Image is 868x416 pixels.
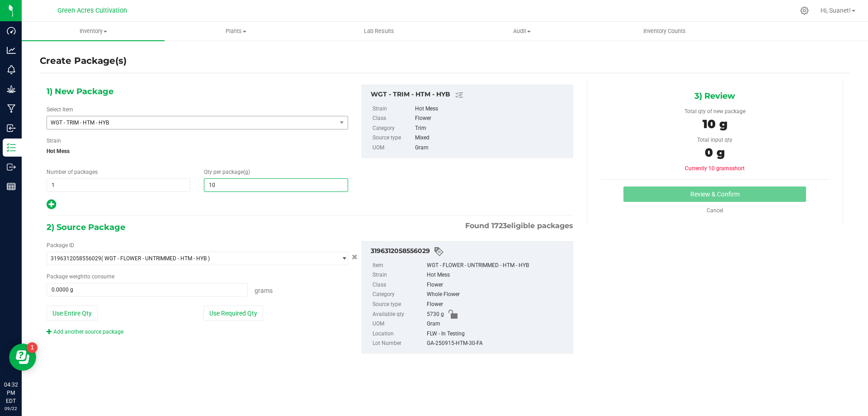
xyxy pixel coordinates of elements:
span: Number of packages [47,169,98,175]
inline-svg: Manufacturing [7,104,16,113]
a: Inventory [22,22,165,41]
div: FLW - In Testing [427,329,568,339]
span: Hi, Suanet! [821,7,851,14]
div: GA-250915-HTM-30-FA [427,339,568,349]
span: Total input qty [697,137,732,143]
label: Class [373,280,425,290]
span: Inventory Counts [631,27,698,35]
inline-svg: Inbound [7,124,16,133]
span: 1723 [491,221,507,230]
inline-svg: Inventory [7,143,16,152]
button: Review & Confirm [623,186,806,202]
span: 5730 g [427,310,444,320]
span: Lab Results [352,27,406,35]
div: Gram [415,143,568,153]
span: Green Acres Cultivation [57,7,127,14]
div: Trim [415,124,568,134]
p: 04:32 PM EDT [4,381,18,405]
button: Use Entire Qty [47,306,98,321]
div: Flower [415,114,568,124]
span: Qty per package [204,169,250,175]
iframe: Resource center unread badge [27,342,38,353]
label: UOM [373,319,425,329]
inline-svg: Monitoring [7,65,16,74]
span: weight [69,273,85,280]
span: WGT - TRIM - HTM - HYB [51,120,321,126]
span: 2) Source Package [47,220,125,234]
span: Package to consume [47,273,114,280]
span: ( WGT - FLOWER - UNTRIMMED - HTM - HYB ) [101,255,210,262]
iframe: Resource center [9,344,36,371]
div: Flower [427,280,568,290]
span: 0 g [705,145,725,160]
span: 3) Review [694,89,735,103]
h4: Create Package(s) [40,54,127,67]
div: Hot Mess [415,104,568,114]
div: 3196312058556029 [371,246,568,257]
label: Item [373,261,425,271]
span: (g) [243,169,250,175]
label: Source type [373,300,425,310]
label: Source type [373,133,413,143]
span: Add new output [47,203,56,210]
span: Total qty of new package [684,108,745,115]
label: Location [373,329,425,339]
span: 10 g [703,117,727,131]
a: Plants [165,22,307,41]
p: 09/22 [4,405,18,412]
div: Flower [427,300,568,310]
span: Hot Mess [47,144,348,158]
label: Category [373,290,425,300]
div: Hot Mess [427,270,568,280]
label: Lot Number [373,339,425,349]
span: Grams [255,287,273,294]
a: Inventory Counts [593,22,736,41]
span: 1) New Package [47,85,113,98]
div: Mixed [415,133,568,143]
input: 0.0000 g [47,283,247,296]
input: 1 [47,179,190,191]
span: Inventory [22,27,165,35]
span: Audit [451,27,593,35]
span: select [336,116,348,129]
inline-svg: Reports [7,182,16,191]
span: short [732,165,745,172]
span: Package ID [47,242,74,249]
label: Strain [373,104,413,114]
button: Cancel button [349,251,360,264]
a: Cancel [707,207,723,214]
label: UOM [373,143,413,153]
a: Lab Results [307,22,450,41]
div: Gram [427,319,568,329]
label: Select Item [47,105,73,114]
a: Add another source package [47,329,123,335]
inline-svg: Dashboard [7,26,16,35]
span: select [336,252,348,265]
label: Strain [373,270,425,280]
span: Found eligible packages [465,220,573,231]
inline-svg: Analytics [7,46,16,55]
div: Whole Flower [427,290,568,300]
label: Available qty [373,310,425,320]
div: WGT - TRIM - HTM - HYB [371,90,568,100]
label: Category [373,124,413,134]
inline-svg: Grow [7,85,16,94]
div: Manage settings [799,6,810,15]
inline-svg: Outbound [7,163,16,172]
div: WGT - FLOWER - UNTRIMMED - HTM - HYB [427,261,568,271]
span: Currently 10 grams [685,165,745,172]
span: 3196312058556029 [51,255,101,262]
label: Class [373,114,413,124]
a: Audit [450,22,593,41]
button: Use Required Qty [203,306,263,321]
label: Strain [47,137,61,145]
span: Plants [165,27,307,35]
